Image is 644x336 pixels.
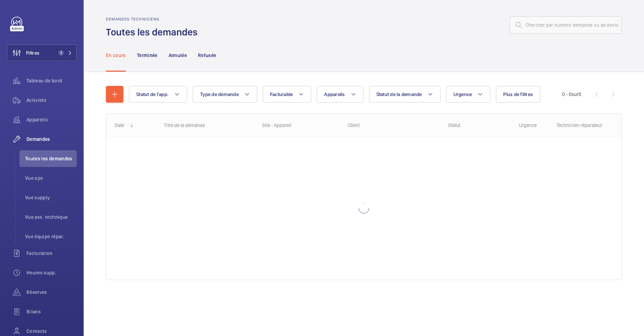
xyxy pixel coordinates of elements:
[106,26,202,39] h1: Toutes les demandes
[26,269,77,276] span: Heures supp.
[169,52,187,59] p: Annulée
[446,86,491,103] button: Urgence
[25,214,77,221] span: Vue ass. technique
[317,86,363,103] button: Appareils
[263,86,312,103] button: Facturable
[25,155,77,162] span: Toutes les demandes
[453,91,472,97] span: Urgence
[562,92,581,97] span: 0 - 0 0
[198,52,216,59] p: Refusée
[136,91,169,97] span: Statut de l'app.
[25,175,77,182] span: Vue ops
[26,49,39,56] span: Filtres
[137,52,158,59] p: Terminée
[7,45,77,61] button: Filtres1
[106,52,126,59] p: En cours
[503,91,533,97] span: Plus de filtres
[193,86,257,103] button: Type de demande
[270,91,293,97] span: Facturable
[496,86,540,103] button: Plus de filtres
[26,97,77,104] span: Activités
[376,91,422,97] span: Statut de la demande
[26,77,77,84] span: Tableau de bord
[25,194,77,201] span: Vue supply
[26,136,77,143] span: Demandes
[129,86,187,103] button: Statut de l'app.
[26,308,77,315] span: Bilans
[200,91,239,97] span: Type de demande
[58,50,64,56] span: 1
[26,289,77,296] span: Réserves
[26,250,77,257] span: Facturation
[509,16,622,34] input: Chercher par numéro demande ou de devis
[26,116,77,123] span: Appareils
[369,86,440,103] button: Statut de la demande
[324,91,345,97] span: Appareils
[25,233,77,240] span: Vue équipe répar.
[106,17,202,22] h2: Demandes techniciens
[26,328,77,335] span: Contacts
[572,91,578,97] span: sur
